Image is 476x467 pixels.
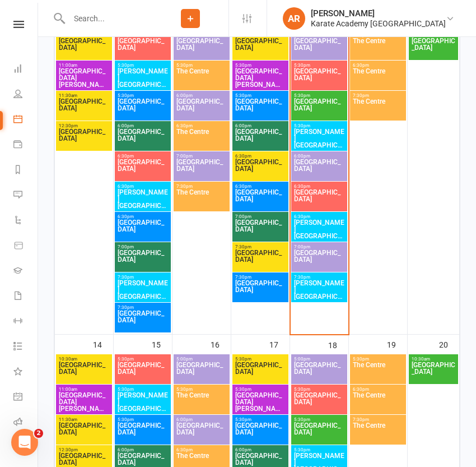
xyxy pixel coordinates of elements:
[58,357,110,362] span: 10:30am
[176,447,227,452] span: 6:30pm
[293,184,345,189] span: 6:30pm
[352,357,404,362] span: 5:30pm
[411,362,456,382] span: [GEOGRAPHIC_DATA]
[293,214,345,219] span: 6:30pm
[117,38,169,58] span: [GEOGRAPHIC_DATA]
[176,63,227,68] span: 5:30pm
[176,387,227,392] span: 5:30pm
[352,417,404,422] span: 7:30pm
[235,447,286,452] span: 6:00pm
[11,429,38,456] iframe: Intercom live chat
[293,159,345,179] span: [GEOGRAPHIC_DATA]
[293,98,345,118] span: [GEOGRAPHIC_DATA]
[235,189,286,209] span: [GEOGRAPHIC_DATA]
[235,123,286,128] span: 6:00pm
[293,68,345,88] span: [GEOGRAPHIC_DATA]
[58,128,110,149] span: [GEOGRAPHIC_DATA]
[117,417,169,422] span: 5:30pm
[293,417,345,422] span: 5:30pm
[117,63,169,68] span: 5:30pm
[58,63,110,68] span: 11:00am
[117,280,169,300] span: [PERSON_NAME][GEOGRAPHIC_DATA]
[66,11,152,26] input: Search...
[176,189,227,209] span: The Centre
[235,219,286,239] span: [GEOGRAPHIC_DATA]
[235,387,286,392] span: 5:30pm
[235,275,286,280] span: 7:30pm
[176,93,227,98] span: 6:00pm
[352,422,404,442] span: The Centre
[235,214,286,219] span: 7:00pm
[293,447,345,452] span: 5:30pm
[439,335,459,353] div: 20
[235,422,286,442] span: [GEOGRAPHIC_DATA]
[293,123,345,128] span: 5:30pm
[235,362,286,382] span: [GEOGRAPHIC_DATA]
[176,68,227,88] span: The Centre
[235,249,286,270] span: [GEOGRAPHIC_DATA]
[117,275,169,280] span: 7:30pm
[293,93,345,98] span: 5:30pm
[176,184,227,189] span: 7:30pm
[58,93,110,98] span: 11:30am
[352,362,404,382] span: The Centre
[13,234,39,259] a: Product Sales
[293,362,345,382] span: [GEOGRAPHIC_DATA]
[13,385,39,410] a: General attendance kiosk mode
[58,422,110,442] span: [GEOGRAPHIC_DATA]
[34,429,43,438] span: 2
[235,417,286,422] span: 5:30pm
[176,128,227,149] span: The Centre
[235,38,286,58] span: [GEOGRAPHIC_DATA]
[117,128,169,149] span: [GEOGRAPHIC_DATA]
[311,8,446,19] div: [PERSON_NAME]
[13,410,39,436] a: Roll call kiosk mode
[117,214,169,219] span: 6:30pm
[176,159,227,179] span: [GEOGRAPHIC_DATA]
[117,387,169,392] span: 5:30pm
[352,63,404,68] span: 6:30pm
[58,38,110,58] span: [GEOGRAPHIC_DATA]
[293,189,345,209] span: [GEOGRAPHIC_DATA]
[235,244,286,249] span: 7:30pm
[117,244,169,249] span: 7:00pm
[235,98,286,118] span: [GEOGRAPHIC_DATA]
[58,417,110,422] span: 11:30am
[13,57,39,82] a: Dashboard
[411,38,456,58] span: [GEOGRAPHIC_DATA]
[328,335,348,354] div: 18
[293,38,345,58] span: [GEOGRAPHIC_DATA]
[293,387,345,392] span: 5:30pm
[293,249,345,270] span: [GEOGRAPHIC_DATA]
[235,63,286,68] span: 5:30pm
[235,392,286,412] span: [GEOGRAPHIC_DATA][PERSON_NAME]
[117,249,169,270] span: [GEOGRAPHIC_DATA]
[293,219,345,239] span: [PERSON_NAME][GEOGRAPHIC_DATA]
[117,357,169,362] span: 5:30pm
[176,392,227,412] span: The Centre
[152,335,172,353] div: 15
[235,68,286,88] span: [GEOGRAPHIC_DATA][PERSON_NAME]
[235,357,286,362] span: 5:30pm
[117,159,169,179] span: [GEOGRAPHIC_DATA]
[58,68,110,88] span: [GEOGRAPHIC_DATA][PERSON_NAME]
[117,154,169,159] span: 6:30pm
[117,98,169,118] span: [GEOGRAPHIC_DATA]
[58,362,110,382] span: [GEOGRAPHIC_DATA]
[211,335,231,353] div: 16
[117,123,169,128] span: 6:00pm
[117,189,169,209] span: [PERSON_NAME][GEOGRAPHIC_DATA]
[352,68,404,88] span: The Centre
[176,98,227,118] span: [GEOGRAPHIC_DATA]
[58,98,110,118] span: [GEOGRAPHIC_DATA]
[117,184,169,189] span: 6:30pm
[311,19,446,29] div: Karate Academy [GEOGRAPHIC_DATA]
[13,133,39,158] a: Payments
[352,392,404,412] span: The Centre
[117,93,169,98] span: 5:30pm
[293,392,345,412] span: [GEOGRAPHIC_DATA]
[269,335,290,353] div: 17
[352,387,404,392] span: 6:30pm
[352,98,404,118] span: The Centre
[293,357,345,362] span: 5:00pm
